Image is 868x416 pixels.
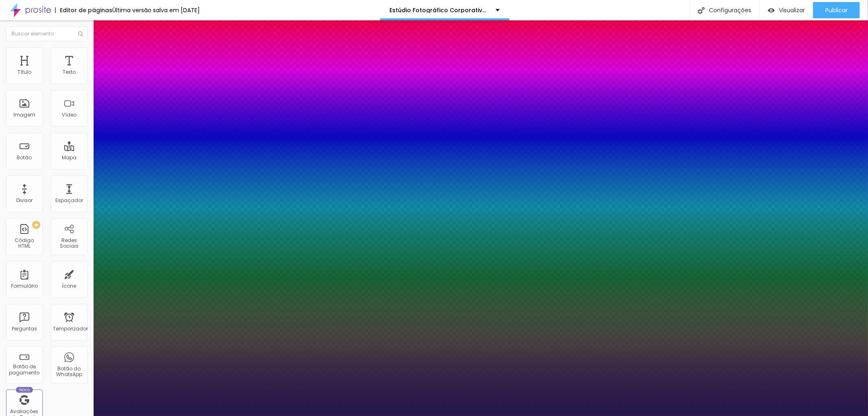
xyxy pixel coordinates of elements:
[56,365,82,378] font: Botão do WhatsApp
[17,154,32,161] font: Botão
[768,7,775,14] img: view-1.svg
[6,26,87,41] input: Buscar elemento
[11,282,38,289] font: Formulário
[16,197,33,204] font: Divisor
[12,325,37,332] font: Perguntas
[62,282,77,289] font: Ícone
[390,6,564,14] font: Estúdio Fotográfico Corporativo em [GEOGRAPHIC_DATA]
[15,237,34,249] font: Código HTML
[760,2,813,18] button: Visualizar
[53,325,88,332] font: Temporizador
[62,111,77,118] font: Vídeo
[9,363,40,376] font: Botão de pagamento
[112,6,200,14] font: Última versão salva em [DATE]
[698,7,705,14] img: Ícone
[825,6,848,14] font: Publicar
[13,111,35,118] font: Imagem
[60,237,79,249] font: Redes Sociais
[709,6,751,14] font: Configurações
[60,6,112,14] font: Editor de páginas
[78,31,83,36] img: Ícone
[55,197,83,204] font: Espaçador
[17,68,31,75] font: Título
[813,2,860,18] button: Publicar
[779,6,805,14] font: Visualizar
[62,154,77,161] font: Mapa
[63,68,76,75] font: Texto
[19,387,30,392] font: Novo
